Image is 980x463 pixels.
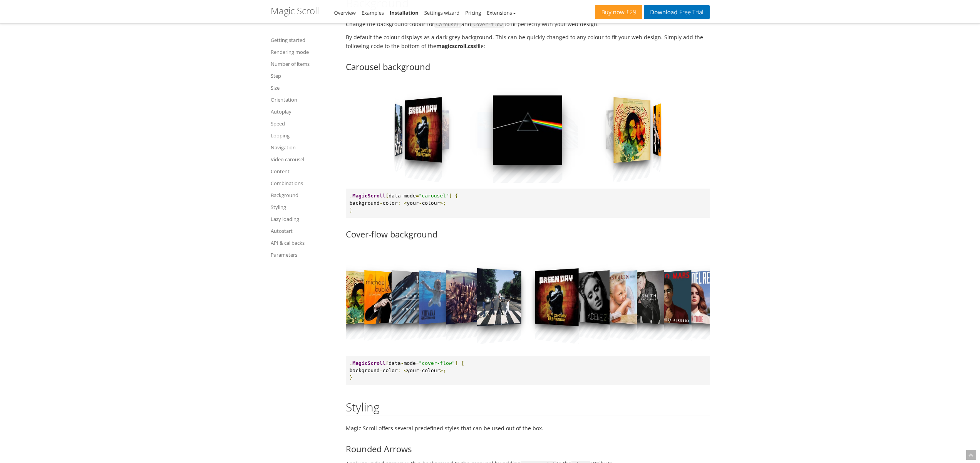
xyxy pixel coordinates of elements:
[404,360,415,366] span: mode
[271,226,336,236] a: Autostart
[271,131,336,140] a: Looping
[352,193,385,199] span: MagicScroll
[271,59,336,69] a: Number of items
[419,360,455,366] span: "cover-flow"
[677,9,703,15] span: Free Trial
[350,360,353,366] span: .
[346,229,710,239] h3: Cover-flow background
[271,107,336,116] a: Autoplay
[401,360,404,366] span: -
[390,9,419,16] a: Installation
[380,368,383,373] span: -
[385,360,389,366] span: [
[362,9,384,16] a: Examples
[419,193,449,199] span: "carousel"
[389,193,400,199] span: data
[334,9,356,16] a: Overview
[271,71,336,80] a: Step
[625,9,637,15] span: £29
[404,193,415,199] span: mode
[271,143,336,152] a: Navigation
[465,9,481,16] a: Pricing
[436,42,476,50] strong: magicscroll.css
[271,238,336,247] a: API & callbacks
[383,368,398,373] span: color
[398,200,401,206] span: :
[350,193,353,199] span: .
[595,5,642,19] a: Buy now£29
[271,179,336,188] a: Combinations
[380,200,383,206] span: -
[471,21,504,28] code: Cover-flow
[350,207,353,213] span: }
[461,360,464,366] span: {
[419,200,422,206] span: -
[404,200,407,206] span: <
[271,95,336,104] a: Orientation
[271,155,336,164] a: Video carousel
[346,424,710,433] p: Magic Scroll offers several predefined styles that can be used out of the box.
[422,368,440,373] span: colour
[385,193,389,199] span: [
[350,368,380,373] span: background
[346,401,710,416] h2: Styling
[424,9,460,16] a: Settings wizard
[455,193,458,199] span: {
[271,250,336,259] a: Parameters
[449,193,452,199] span: ]
[346,62,710,71] h3: Carousel background
[350,200,380,206] span: background
[419,368,422,373] span: -
[644,5,709,19] a: DownloadFree Trial
[416,193,419,199] span: =
[271,83,336,92] a: Size
[352,360,385,366] span: MagicScroll
[271,6,319,16] h1: Magic Scroll
[271,167,336,176] a: Content
[350,374,353,380] span: }
[346,20,710,29] p: Change the background colour for and to fit perfectly with your web design.
[434,21,462,28] code: Carousel
[271,119,336,128] a: Speed
[440,368,446,373] span: >;
[440,200,446,206] span: >;
[271,202,336,212] a: Styling
[455,360,458,366] span: ]
[389,360,400,366] span: data
[422,200,440,206] span: colour
[383,200,398,206] span: color
[487,9,516,16] a: Extensions
[398,368,401,373] span: :
[271,214,336,224] a: Lazy loading
[271,47,336,57] a: Rendering mode
[407,368,419,373] span: your
[271,35,336,45] a: Getting started
[346,444,710,453] h3: Rounded Arrows
[401,193,404,199] span: -
[416,360,419,366] span: =
[346,33,710,50] p: By default the colour displays as a dark grey background. This can be quickly changed to any colo...
[407,200,419,206] span: your
[404,368,407,373] span: <
[271,191,336,200] a: Background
